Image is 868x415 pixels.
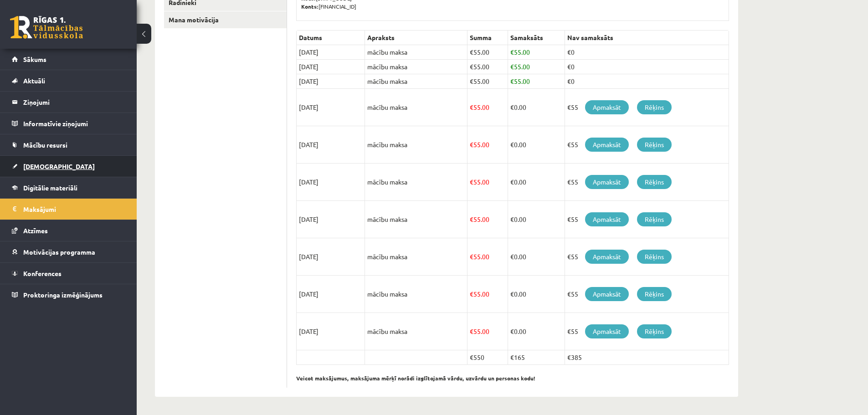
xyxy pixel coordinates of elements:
[297,201,365,238] td: [DATE]
[297,164,365,201] td: [DATE]
[510,252,514,261] span: €
[365,74,467,89] td: mācību maksa
[565,350,729,365] td: €385
[12,199,125,220] a: Maksājumi
[365,60,467,74] td: mācību maksa
[565,89,729,126] td: €55
[470,327,473,335] span: €
[508,350,565,365] td: €165
[297,89,365,126] td: [DATE]
[467,45,508,60] td: 55.00
[467,238,508,276] td: 55.00
[23,113,125,134] legend: Informatīvie ziņojumi
[510,178,514,186] span: €
[365,31,467,45] th: Apraksts
[510,140,514,149] span: €
[637,175,672,189] a: Rēķins
[297,238,365,276] td: [DATE]
[508,313,565,350] td: 0.00
[365,45,467,60] td: mācību maksa
[565,313,729,350] td: €55
[12,92,125,113] a: Ziņojumi
[365,89,467,126] td: mācību maksa
[467,313,508,350] td: 55.00
[565,201,729,238] td: €55
[565,164,729,201] td: €55
[508,89,565,126] td: 0.00
[23,184,77,192] span: Digitālie materiāli
[467,60,508,74] td: 55.00
[23,269,62,277] span: Konferences
[470,48,473,56] span: €
[12,220,125,241] a: Atzīmes
[23,55,46,63] span: Sākums
[637,100,672,114] a: Rēķins
[470,103,473,111] span: €
[637,212,672,226] a: Rēķins
[10,16,83,39] a: Rīgas 1. Tālmācības vidusskola
[470,140,473,149] span: €
[585,324,629,338] a: Apmaksāt
[565,126,729,164] td: €55
[508,60,565,74] td: 55.00
[565,45,729,60] td: €0
[510,215,514,223] span: €
[365,238,467,276] td: mācību maksa
[510,48,514,56] span: €
[637,138,672,152] a: Rēķins
[467,74,508,89] td: 55.00
[508,31,565,45] th: Samaksāts
[296,374,535,382] b: Veicot maksājumus, maksājuma mērķī norādi izglītojamā vārdu, uzvārdu un personas kodu!
[585,287,629,301] a: Apmaksāt
[365,276,467,313] td: mācību maksa
[508,238,565,276] td: 0.00
[510,103,514,111] span: €
[637,324,672,338] a: Rēķins
[467,276,508,313] td: 55.00
[297,126,365,164] td: [DATE]
[470,252,473,261] span: €
[508,45,565,60] td: 55.00
[12,263,125,284] a: Konferences
[637,250,672,264] a: Rēķins
[565,60,729,74] td: €0
[23,162,95,170] span: [DEMOGRAPHIC_DATA]
[23,92,125,113] legend: Ziņojumi
[508,201,565,238] td: 0.00
[12,134,125,155] a: Mācību resursi
[470,215,473,223] span: €
[585,138,629,152] a: Apmaksāt
[297,313,365,350] td: [DATE]
[365,126,467,164] td: mācību maksa
[470,290,473,298] span: €
[467,350,508,365] td: €550
[164,11,287,28] a: Mana motivācija
[637,287,672,301] a: Rēķins
[12,113,125,134] a: Informatīvie ziņojumi
[297,60,365,74] td: [DATE]
[470,77,473,85] span: €
[508,74,565,89] td: 55.00
[585,100,629,114] a: Apmaksāt
[301,3,318,10] b: Konts:
[467,201,508,238] td: 55.00
[23,141,67,149] span: Mācību resursi
[365,201,467,238] td: mācību maksa
[585,250,629,264] a: Apmaksāt
[297,276,365,313] td: [DATE]
[297,31,365,45] th: Datums
[23,291,103,299] span: Proktoringa izmēģinājums
[565,74,729,89] td: €0
[467,89,508,126] td: 55.00
[508,126,565,164] td: 0.00
[585,175,629,189] a: Apmaksāt
[510,62,514,71] span: €
[297,74,365,89] td: [DATE]
[12,156,125,177] a: [DEMOGRAPHIC_DATA]
[23,199,125,220] legend: Maksājumi
[12,177,125,198] a: Digitālie materiāli
[467,164,508,201] td: 55.00
[365,313,467,350] td: mācību maksa
[12,241,125,262] a: Motivācijas programma
[565,238,729,276] td: €55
